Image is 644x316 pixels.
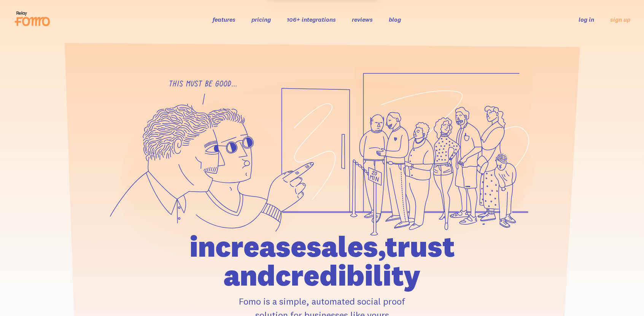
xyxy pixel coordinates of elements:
[352,16,373,23] a: reviews
[251,16,271,23] a: pricing
[610,16,630,24] a: sign up
[389,16,401,23] a: blog
[146,232,498,290] h1: increase sales, trust and credibility
[287,16,336,23] a: 106+ integrations
[579,16,594,23] a: log in
[213,16,235,23] a: features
